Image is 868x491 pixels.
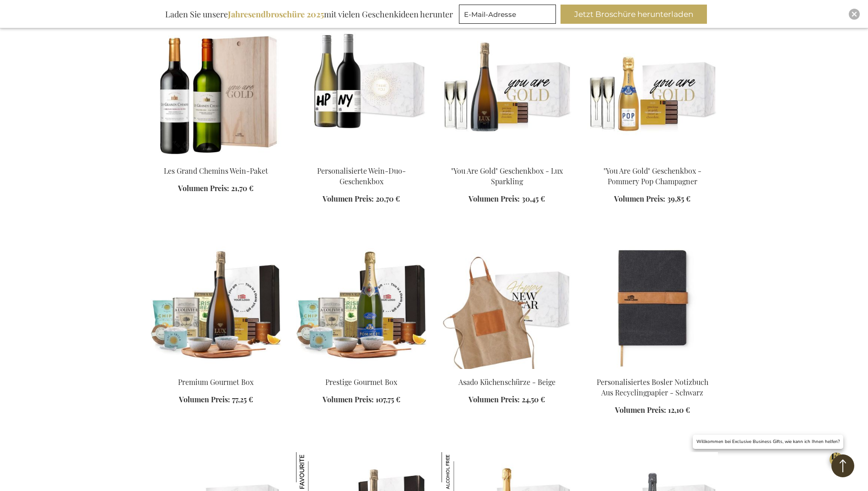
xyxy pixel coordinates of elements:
a: Vinga of Sweden Asado Küchenschürze - Beige | Exclusive Business Gifts [442,365,572,374]
span: 24,50 € [522,395,545,404]
span: 107,75 € [376,395,400,404]
span: 30,45 € [522,194,545,203]
a: Volumen Preis: 21,70 € [178,183,253,194]
div: Laden Sie unsere mit vielen Geschenkideen herunter [161,5,457,24]
span: 21,70 € [231,183,253,193]
span: Volumen Preis: [323,395,374,404]
span: Volumen Preis: [469,194,520,203]
a: Premium Gourmet Box [178,377,253,387]
form: marketing offers and promotions [459,5,559,27]
img: Personalised Wine Duo Gift Box [296,30,427,158]
a: Personalised Bosler Recycled Paper Notebook - Black [587,365,718,374]
span: Volumen Preis: [323,194,374,203]
a: Premium Gourmet Box [151,365,281,374]
a: "You Are Gold" Geschenkbox - Lux Sparkling [451,166,563,186]
a: Prestige Gourmet Box [296,365,427,374]
span: Volumen Preis: [615,405,666,415]
a: Les Grand Chemins Wein-Paket [164,166,268,176]
a: Volumen Preis: 39,85 € [614,194,690,204]
a: "You Are Gold" Geschenkbox - Lux Sparkling [442,154,572,163]
a: Les Grand Chemins Wein-Paket [151,154,281,163]
img: Les Grand Chemins Wein-Paket [151,30,281,158]
a: Volumen Preis: 30,45 € [469,194,545,204]
b: Jahresendbroschüre 2025 [228,9,324,20]
img: Vinga of Sweden Asado Küchenschürze - Beige | Exclusive Business Gifts [442,241,572,369]
span: Volumen Preis: [178,183,229,193]
a: Volumen Preis: 77,25 € [179,395,253,405]
span: 20,70 € [376,194,400,203]
span: Volumen Preis: [179,395,230,404]
a: Volumen Preis: 12,10 € [615,405,690,416]
span: 39,85 € [667,194,690,203]
img: "You Are Gold" Geschenkbox - Lux Sparkling [442,30,572,158]
img: Close [852,11,857,17]
img: Prestige Gourmet Box [296,241,427,369]
a: Personalisierte Wein-Duo-Geschenkbox [317,166,406,186]
a: "You Are Gold" Geschenkbox - Pommery Pop Champagner [604,166,701,186]
a: Personalised Wine Duo Gift Box [296,154,427,163]
div: Close [849,9,860,20]
span: 12,10 € [668,405,690,415]
a: Personalisiertes Bosler Notizbuch Aus Recyclingpapier - Schwarz [597,377,708,397]
a: Volumen Preis: 20,70 € [323,194,400,204]
img: Personalised Bosler Recycled Paper Notebook - Black [587,241,718,369]
input: E-Mail-Adresse [459,5,556,24]
a: Asado Küchenschürze - Beige [458,377,555,387]
img: Premium Gourmet Box [151,241,281,369]
a: Prestige Gourmet Box [325,377,397,387]
span: Volumen Preis: [469,395,520,404]
button: Jetzt Broschüre herunterladen [561,5,707,24]
a: Volumen Preis: 24,50 € [469,395,545,405]
span: 77,25 € [232,395,253,404]
a: You Are Gold Gift Box - Pommery Pop Champagne [587,154,718,163]
a: Volumen Preis: 107,75 € [323,395,400,405]
img: You Are Gold Gift Box - Pommery Pop Champagne [587,30,718,158]
span: Volumen Preis: [614,194,665,203]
